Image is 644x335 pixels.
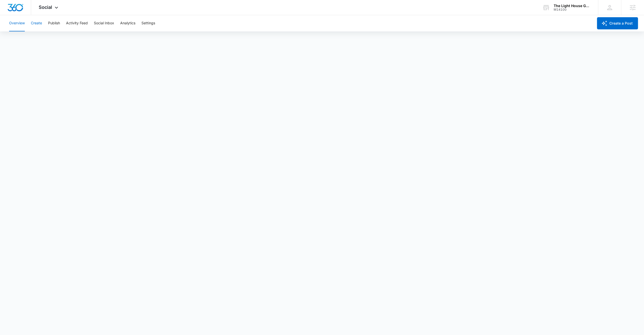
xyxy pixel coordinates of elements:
[9,15,25,31] button: Overview
[141,15,155,31] button: Settings
[94,15,114,31] button: Social Inbox
[554,4,591,8] div: account name
[597,17,638,29] button: Create a Post
[120,15,135,31] button: Analytics
[31,15,42,31] button: Create
[48,15,60,31] button: Publish
[66,15,88,31] button: Activity Feed
[39,5,52,10] span: Social
[554,8,591,11] div: account id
